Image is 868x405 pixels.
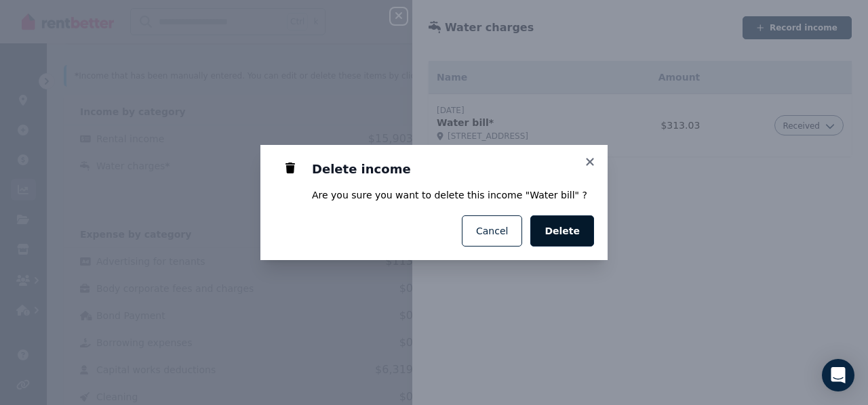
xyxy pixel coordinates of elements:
[530,215,594,247] button: Delete
[545,224,580,238] span: Delete
[462,215,522,247] button: Cancel
[312,161,591,177] h3: Delete income
[312,188,591,202] p: Are you sure you want to delete this income " Water bill " ?
[822,359,854,391] div: Open Intercom Messenger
